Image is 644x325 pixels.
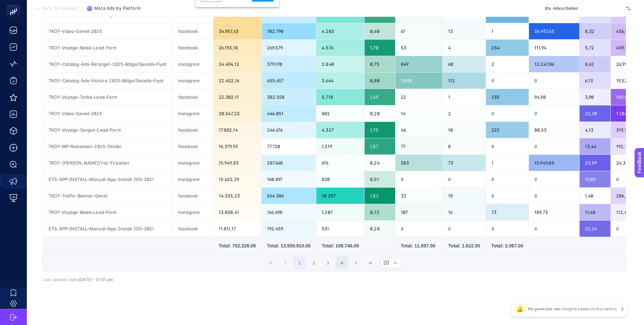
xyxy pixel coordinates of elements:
div: 531 [316,221,364,237]
div: facebook [173,89,213,105]
div: 24.494,12 [213,56,261,72]
div: 1,82 [365,188,395,204]
div: Total: 1.622.00 [448,242,480,249]
div: 16.379,93 [213,138,261,154]
div: 13.850,41 [213,204,261,220]
div: 0,28 [365,221,395,237]
div: TKOY-Traffic-Banner-Genel [43,188,172,204]
div: 67 [395,23,443,39]
div: 382.558 [262,89,316,105]
div: 1,75 [365,122,395,138]
div: TKOY-[PERSON_NAME]/Yaz-Firsatlari [43,155,172,171]
div: TKOY-Catalog-Ads-Visitors-2025-Bölge/Gecelik-Fiyat [43,73,172,89]
div: ETS-APP-INSTALL-Manual-App-Install-IOS-2021 [43,221,172,237]
span: Back To Analysis [42,6,77,11]
span: [DATE]・01:51 am [78,277,113,282]
span: Rows per page [380,258,389,268]
div: 820 [316,171,364,187]
div: 73 [486,204,529,220]
div: 583 [395,155,443,171]
div: 3.664 [316,73,364,89]
div: 34.957,63 [529,23,579,39]
div: 166.698 [262,204,316,220]
div: Total: 2.067.00 [491,242,523,249]
div: 1,70 [365,40,395,56]
div: Total: 13.550.910.00 [267,242,311,249]
div: 112 [443,73,485,89]
div: 0 [529,188,579,204]
div: 15.622,29 [213,171,261,187]
div: TKOY-Voyage-Belek-Lead-Form [43,40,172,56]
button: Last Page [364,257,377,269]
div: 882 [316,105,364,122]
div: TKOY-Voyage-Torba-Lead-Form [43,89,172,105]
div: 0 [529,138,579,154]
div: 4.203 [316,23,364,39]
div: 80,55 [529,122,579,138]
div: 15.949,83 [529,155,579,171]
div: 6,13 [580,73,610,89]
p: We generated new insights based on the metrics [528,306,617,312]
div: instagram [173,56,213,72]
div: 287.660 [262,155,316,171]
div: 0,80 [365,73,395,89]
div: 10.257 [316,188,364,204]
div: 26.193,18 [213,40,261,56]
div: 22.452,16 [213,73,261,89]
div: TKOY-WP-Reklamlari-2025-Oteller [43,138,172,154]
div: 446.051 [262,105,316,122]
div: 16 [443,204,485,220]
div: Total: 108.746.00 [322,242,359,249]
button: Next Page [350,257,363,269]
div: 0 [529,73,579,89]
div: 🔔 [515,304,525,314]
div: Total: 11.897.00 [401,242,437,249]
button: 1 [293,257,306,269]
div: 1,40 [580,188,610,204]
div: instagram [173,155,213,171]
div: instagram [173,171,213,187]
div: 14.333,23 [213,188,261,204]
div: 18 [443,188,485,204]
div: facebook [173,40,213,56]
div: 11.811,17 [213,221,261,237]
div: 4 [443,40,485,56]
div: 1 [486,155,529,171]
div: 22,24 [580,221,610,237]
div: ETS-APP-INSTALL-Manual-App-Install-IOS-2021 [43,171,172,187]
div: 0 [486,171,529,187]
div: 20.547,23 [213,105,261,122]
div: 19,05 [580,171,610,187]
div: 0,75 [365,56,395,72]
div: 379.170 [262,56,316,72]
div: 192.459 [262,221,316,237]
div: 34.957,63 [213,23,261,39]
div: 17.882,14 [213,122,261,138]
div: 235 [486,89,529,105]
div: TKOY-Catalog-Ads-Retarget-2025-Bölge/Gecelik-Fiyat [43,56,172,72]
div: facebook [173,221,213,237]
div: 0,20 [365,105,395,122]
div: 0,51 [365,171,395,187]
div: 77 [395,138,443,154]
div: 564.386 [262,188,316,204]
div: 4.576 [316,40,364,56]
span: Feedback [4,2,25,7]
div: 32 [395,188,443,204]
div: 0,24 [365,155,395,171]
div: 1 [443,89,485,105]
div: 0 [486,138,529,154]
div: 269.579 [262,40,316,56]
div: 246.674 [262,122,316,138]
div: 2 [486,56,529,72]
div: 23,59 [580,155,610,171]
div: 0 [486,105,529,122]
div: 5,72 [580,40,610,56]
div: 8,32 [580,23,610,39]
div: 73 [443,155,485,171]
div: 0 [486,188,529,204]
div: 0 [529,221,579,237]
div: 77.720 [262,138,316,154]
span: Meta Ads by Platform [94,6,141,11]
div: 111,94 [529,40,579,56]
